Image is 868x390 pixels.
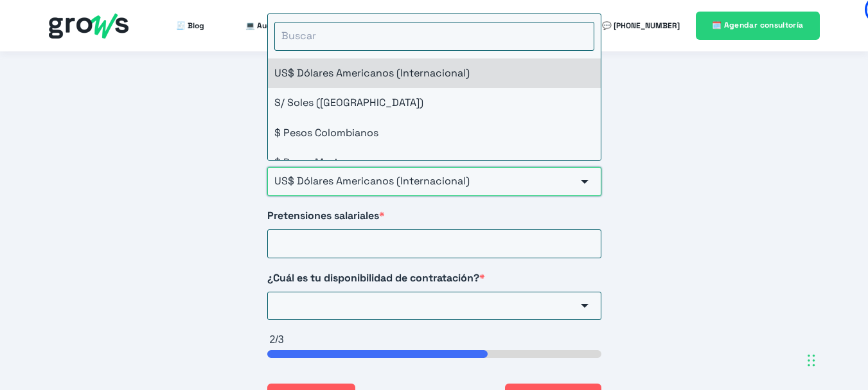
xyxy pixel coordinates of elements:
[267,209,379,222] span: Pretensiones salariales
[274,22,594,50] input: Buscar
[176,13,204,39] a: 🧾 Blog
[268,148,601,177] li: $ Pesos Mexicanos
[637,226,868,390] iframe: Chat Widget
[351,13,439,39] a: 💼 Trabaja con nosotros
[602,13,680,39] a: 💬 [PHONE_NUMBER]
[270,333,601,347] div: 2/3
[268,118,601,148] li: $ Pesos Colombianos
[268,58,601,88] li: US$ Dólares Americanos (Internacional)
[808,341,815,380] div: Arrastrar
[637,226,868,390] div: Widget de chat
[696,12,820,39] a: 🗓️ Agendar consultoría
[267,271,479,285] span: ¿Cuál es tu disponibilidad de contratación?
[268,88,601,118] li: S/ Soles ([GEOGRAPHIC_DATA])
[481,13,529,39] a: 🎧 Ruta CRM
[267,350,601,358] div: page 2 of 3
[49,13,128,39] img: grows - hubspot
[245,13,310,39] a: 💻 Auditoría Web
[712,20,804,30] span: 🗓️ Agendar consultoría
